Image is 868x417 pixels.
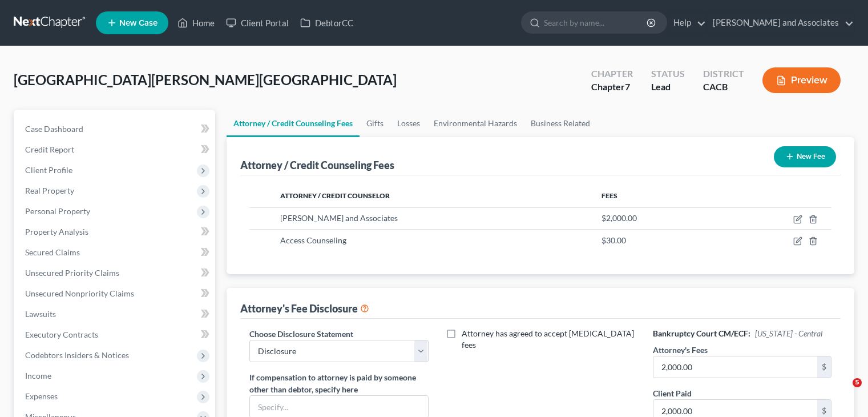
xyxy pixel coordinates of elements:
span: Fees [601,191,617,200]
div: CACB [703,81,744,94]
span: Credit Report [25,145,74,154]
span: [PERSON_NAME] and Associates [280,213,398,223]
a: Property Analysis [16,222,215,242]
a: Business Related [524,110,597,137]
div: Attorney's Fee Disclosure [240,302,369,315]
span: Codebtors Insiders & Notices [25,350,129,360]
span: New Case [119,19,158,27]
input: 0.00 [653,356,817,378]
div: $ [817,356,831,378]
label: If compensation to attorney is paid by someone other than debtor, specify here [249,371,428,395]
span: Lawsuits [25,309,56,319]
span: Client Profile [25,165,72,175]
button: New Fee [774,146,836,167]
a: Lawsuits [16,304,215,324]
div: Chapter [591,81,633,94]
span: $2,000.00 [601,213,637,223]
span: 5 [853,378,862,387]
h6: Bankruptcy Court CM/ECF: [653,328,831,339]
div: Status [651,67,685,81]
span: Personal Property [25,206,90,216]
a: Losses [390,110,427,137]
span: Property Analysis [25,227,88,236]
a: [PERSON_NAME] and Associates [707,13,854,33]
a: Secured Claims [16,242,215,263]
a: Unsecured Nonpriority Claims [16,283,215,304]
a: Unsecured Priority Claims [16,263,215,283]
label: Attorney's Fees [653,344,708,356]
a: Credit Report [16,139,215,160]
span: $30.00 [601,235,626,245]
a: Gifts [360,110,390,137]
a: Executory Contracts [16,324,215,345]
span: Unsecured Nonpriority Claims [25,288,134,298]
span: Unsecured Priority Claims [25,268,119,278]
div: Attorney / Credit Counseling Fees [240,158,394,172]
span: Secured Claims [25,247,80,257]
a: Home [172,13,220,33]
a: DebtorCC [294,13,359,33]
span: Attorney / Credit Counselor [280,191,390,200]
span: [GEOGRAPHIC_DATA][PERSON_NAME][GEOGRAPHIC_DATA] [14,71,397,88]
span: Expenses [25,391,58,401]
a: Case Dashboard [16,119,215,139]
div: Chapter [591,67,633,81]
span: 7 [625,81,630,92]
div: District [703,67,744,81]
iframe: Intercom live chat [829,378,857,406]
button: Preview [762,67,841,93]
a: Environmental Hazards [427,110,524,137]
a: Client Portal [220,13,294,33]
span: [US_STATE] - Central [755,328,822,338]
span: Attorney has agreed to accept [MEDICAL_DATA] fees [462,328,634,350]
input: Search by name... [544,12,648,33]
span: Real Property [25,186,74,195]
label: Client Paid [653,387,692,399]
div: Lead [651,81,685,94]
a: Attorney / Credit Counseling Fees [227,110,360,137]
span: Case Dashboard [25,124,83,134]
span: Access Counseling [280,235,346,245]
span: Executory Contracts [25,330,98,339]
a: Help [668,13,706,33]
label: Choose Disclosure Statement [249,328,353,340]
span: Income [25,371,51,380]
